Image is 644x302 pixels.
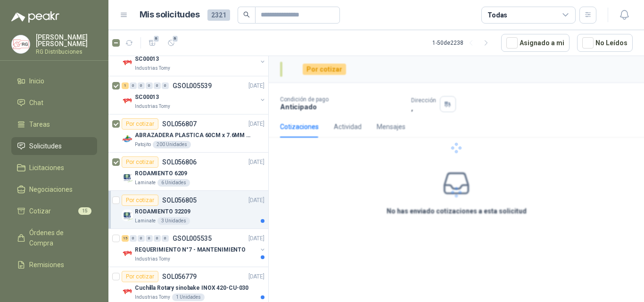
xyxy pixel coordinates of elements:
[207,9,230,21] span: 2321
[122,95,133,106] img: Company Logo
[11,72,97,90] a: Inicio
[145,35,160,50] button: 6
[432,35,494,50] div: 1 - 50 de 2238
[146,235,153,242] div: 0
[243,11,250,18] span: search
[29,163,64,173] span: Licitaciones
[122,271,158,282] div: Por cotizar
[157,179,190,187] div: 6 Unidades
[135,217,156,225] p: Laminate
[122,248,133,259] img: Company Logo
[11,159,97,177] a: Licitaciones
[11,256,97,274] a: Remisiones
[248,82,264,90] p: [DATE]
[135,141,151,148] p: Patojito
[11,180,97,198] a: Negociaciones
[122,118,158,130] div: Por cotizar
[122,156,158,168] div: Por cotizar
[11,202,97,220] a: Cotizar15
[11,115,97,133] a: Tareas
[122,80,266,110] a: 1 0 0 0 0 0 GSOL005539[DATE] Company LogoSC00013Industrias Tomy
[501,34,570,52] button: Asignado a mi
[135,93,159,102] p: SC00013
[154,82,161,89] div: 0
[135,245,246,254] p: REQUERIMIENTO N°7 - MANTENIMIENTO
[248,234,264,243] p: [DATE]
[78,207,91,215] span: 15
[122,42,266,72] a: 1 0 0 0 0 0 GSOL005540[DATE] Company LogoSC00013Industrias Tomy
[162,121,197,127] p: SOL056807
[248,272,264,281] p: [DATE]
[135,207,190,216] p: RODAMIENTO 32209
[164,35,179,50] button: 6
[248,120,264,129] p: [DATE]
[135,131,252,140] p: ABRAZADERA PLASTICA 60CM x 7.6MM ANCHA
[122,286,133,297] img: Company Logo
[135,55,159,64] p: SC00013
[130,235,137,242] div: 0
[146,82,153,89] div: 0
[248,196,264,205] p: [DATE]
[130,82,137,89] div: 0
[12,35,30,53] img: Company Logo
[122,233,266,263] a: 15 0 0 0 0 0 GSOL005535[DATE] Company LogoREQUERIMIENTO N°7 - MANTENIMIENTOIndustrias Tomy
[135,179,156,187] p: Laminate
[122,235,129,242] div: 15
[173,82,212,89] p: GSOL005539
[122,195,158,206] div: Por cotizar
[36,49,97,55] p: RG Distribuciones
[248,158,264,167] p: [DATE]
[135,65,170,72] p: Industrias Tomy
[140,8,200,22] h1: Mis solicitudes
[135,103,170,110] p: Industrias Tomy
[172,35,179,42] span: 6
[162,273,197,280] p: SOL056779
[29,141,62,151] span: Solicitudes
[29,206,51,216] span: Cotizar
[108,153,268,191] a: Por cotizarSOL056806[DATE] Company LogoRODAMIENTO 6209Laminate6 Unidades
[122,133,133,145] img: Company Logo
[157,217,190,225] div: 3 Unidades
[162,235,169,242] div: 0
[11,224,97,252] a: Órdenes de Compra
[135,169,187,178] p: RODAMIENTO 6209
[153,35,160,42] span: 6
[122,57,133,68] img: Company Logo
[122,210,133,221] img: Company Logo
[135,284,248,293] p: Cuchilla Rotary sinobake INOX 420-CU-030
[135,294,170,301] p: Industrias Tomy
[172,294,205,301] div: 1 Unidades
[29,76,44,86] span: Inicio
[36,34,97,47] p: [PERSON_NAME] [PERSON_NAME]
[162,159,197,165] p: SOL056806
[577,34,633,52] button: No Leídos
[108,114,268,153] a: Por cotizarSOL056807[DATE] Company LogoABRAZADERA PLASTICA 60CM x 7.6MM ANCHAPatojito200 Unidades
[162,82,169,89] div: 0
[162,197,197,204] p: SOL056805
[122,171,133,183] img: Company Logo
[108,191,268,229] a: Por cotizarSOL056805[DATE] Company LogoRODAMIENTO 32209Laminate3 Unidades
[487,10,507,20] div: Todas
[153,141,191,148] div: 200 Unidades
[11,278,97,295] a: Configuración
[154,235,161,242] div: 0
[29,184,73,195] span: Negociaciones
[29,228,88,248] span: Órdenes de Compra
[173,235,212,242] p: GSOL005535
[29,260,64,270] span: Remisiones
[29,98,43,108] span: Chat
[135,255,170,263] p: Industrias Tomy
[138,235,145,242] div: 0
[122,82,129,89] div: 1
[138,82,145,89] div: 0
[11,137,97,155] a: Solicitudes
[29,119,50,130] span: Tareas
[11,11,59,23] img: Logo peakr
[11,94,97,112] a: Chat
